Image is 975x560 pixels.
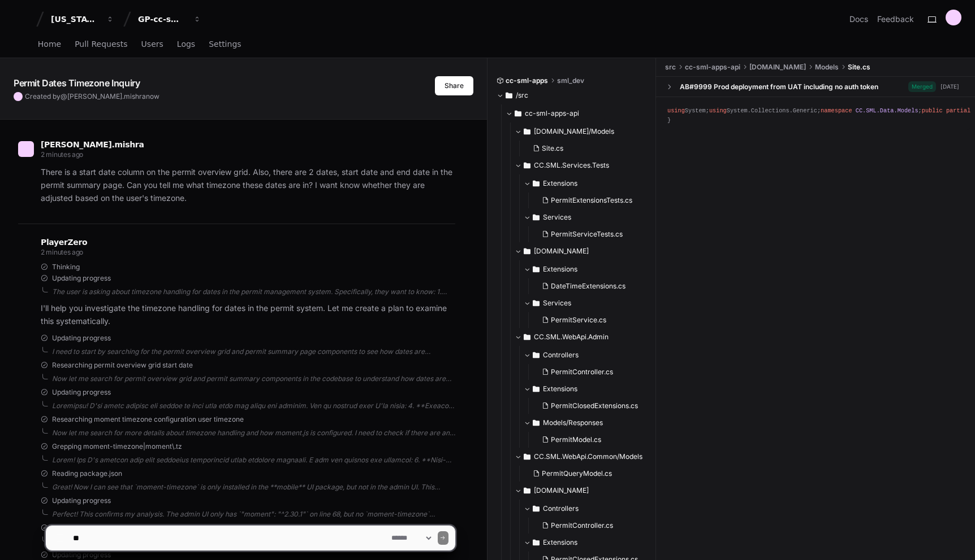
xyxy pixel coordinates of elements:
[209,32,241,58] a: Settings
[749,63,806,72] span: [DOMAIN_NAME]
[941,82,959,91] div: [DATE]
[25,92,159,101] span: Created by
[506,76,548,85] span: cc-sml-apps
[680,82,878,91] div: AB#9999 Prod deployment from UAT including no auth token
[537,226,650,242] button: PermitServiceTests.cs
[537,432,650,448] button: PermitModel.cs
[543,213,571,222] span: Services
[524,450,530,463] svg: Directory
[41,239,87,246] span: PlayerZero
[537,278,650,294] button: DateTimeExtensions.cs
[52,415,244,424] span: Researching moment timezone configuration user timezone
[177,32,195,58] a: Logs
[533,262,540,276] svg: Directory
[41,302,455,328] p: I'll help you investigate the timezone handling for dates in the permit system. Let me create a p...
[524,208,657,226] button: Services
[75,41,127,47] span: Pull Requests
[38,32,61,58] a: Home
[52,483,455,492] div: Great! Now I can see that `moment-timezone` is only installed in the **mobile** UI package, but n...
[146,92,159,100] span: now
[665,63,676,72] span: src
[551,435,601,444] span: PermitModel.cs
[709,107,727,114] span: using
[52,262,80,272] span: Thinking
[133,9,206,29] button: GP-cc-sml-apps
[542,469,612,478] span: PermitQueryModel.cs
[537,193,650,208] button: PermitExtensionsTests.cs
[537,398,650,414] button: PermitClosedExtensions.cs
[41,140,144,149] span: [PERSON_NAME].mishra
[177,41,195,47] span: Logs
[516,91,528,100] span: /src
[46,9,119,29] button: [US_STATE] Pacific
[543,418,603,427] span: Models/Responses
[528,466,650,482] button: PermitQueryModel.cs
[52,334,111,343] span: Updating progress
[922,107,943,114] span: public
[524,260,657,278] button: Extensions
[849,14,868,25] a: Docs
[52,428,455,438] div: Now let me search for more details about timezone handling and how moment.js is configured. I nee...
[908,81,936,92] span: Merged
[515,156,657,174] button: CC.SML.Services.Tests
[141,32,163,58] a: Users
[52,361,193,370] span: Researching permit overview grid start date
[435,76,473,95] button: Share
[533,296,540,310] svg: Directory
[524,484,530,497] svg: Directory
[543,351,579,360] span: Controllers
[543,299,571,308] span: Services
[52,496,111,505] span: Updating progress
[524,244,530,258] svg: Directory
[524,500,657,518] button: Controllers
[524,380,657,398] button: Extensions
[877,14,914,25] button: Feedback
[506,104,657,123] button: cc-sml-apps-api
[815,63,839,72] span: Models
[543,384,577,393] span: Extensions
[551,368,613,377] span: PermitController.cs
[52,287,455,296] div: The user is asking about timezone handling for dates in the permit management system. Specificall...
[524,294,657,312] button: Services
[52,347,455,356] div: I need to start by searching for the permit overview grid and permit summary page components to s...
[534,486,589,495] span: [DOMAIN_NAME]
[67,92,146,100] span: [PERSON_NAME].mishra
[506,89,512,102] svg: Directory
[533,382,540,396] svg: Directory
[61,92,67,100] span: @
[38,41,61,47] span: Home
[524,159,530,172] svg: Directory
[524,330,530,344] svg: Directory
[543,504,579,513] span: Controllers
[14,77,140,89] app-text-character-animate: Permit Dates Timezone Inquiry
[41,248,83,256] span: 2 minutes ago
[524,125,530,138] svg: Directory
[667,106,964,125] div: System; System.Collections.Generic; ; { SiteId { ; ; } Code { ; ; } = !; CodeMail { ; ; } = !; Na...
[551,282,625,291] span: DateTimeExtensions.cs
[551,316,606,325] span: PermitService.cs
[534,161,609,170] span: CC.SML.Services.Tests
[141,41,163,47] span: Users
[551,196,632,205] span: PermitExtensionsTests.cs
[528,141,650,156] button: Site.cs
[52,274,111,283] span: Updating progress
[138,14,187,25] div: GP-cc-sml-apps
[543,265,577,274] span: Extensions
[557,76,584,85] span: sml_dev
[534,333,609,342] span: CC.SML.WebApi.Admin
[41,150,83,159] span: 2 minutes ago
[534,247,589,256] span: [DOMAIN_NAME]
[515,107,521,120] svg: Directory
[534,452,642,461] span: CC.SML.WebApi.Common/Models
[525,109,579,118] span: cc-sml-apps-api
[209,41,241,47] span: Settings
[75,32,127,58] a: Pull Requests
[533,416,540,430] svg: Directory
[533,502,540,515] svg: Directory
[856,107,918,114] span: CC.SML.Data.Models
[551,230,623,239] span: PermitServiceTests.cs
[551,401,638,410] span: PermitClosedExtensions.cs
[515,482,657,500] button: [DOMAIN_NAME]
[41,166,455,204] p: There is a start date column on the permit overview grid. Also, there are 2 dates, start date and...
[542,144,563,153] span: Site.cs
